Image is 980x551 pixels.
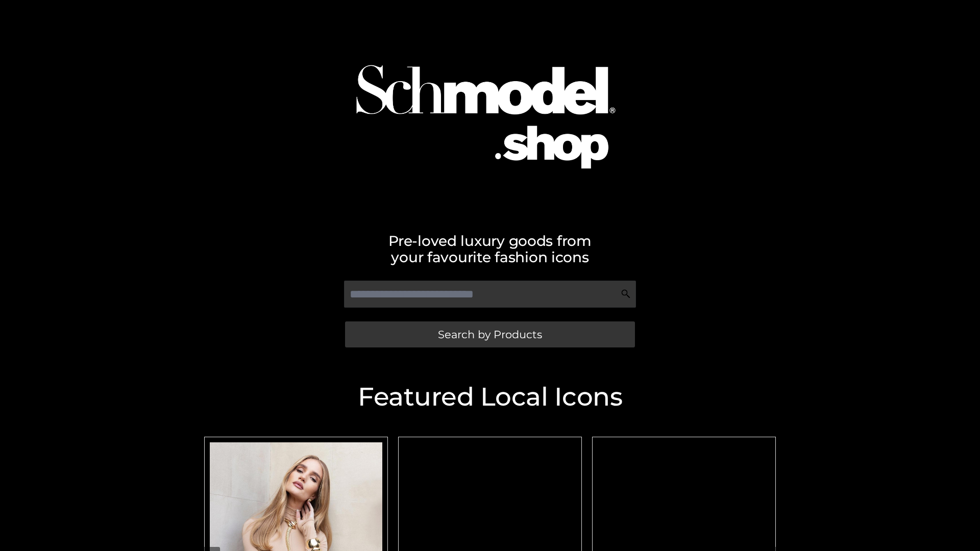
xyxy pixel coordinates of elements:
img: Search Icon [621,289,631,299]
a: Search by Products [345,321,635,347]
h2: Featured Local Icons​ [199,384,781,410]
span: Search by Products [438,329,542,340]
h2: Pre-loved luxury goods from your favourite fashion icons [199,233,781,265]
